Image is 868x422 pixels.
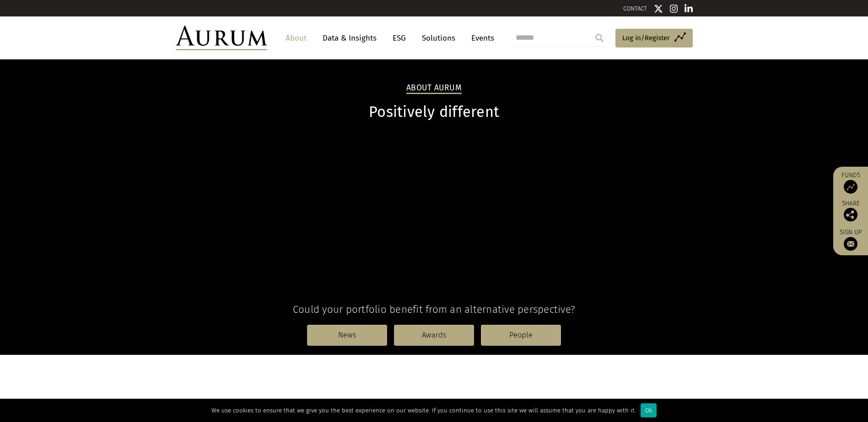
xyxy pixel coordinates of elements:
[176,26,267,50] img: Aurum
[481,325,561,346] a: People
[838,228,863,251] a: Sign up
[838,200,863,222] div: Share
[615,29,693,48] a: Log in/Register
[670,4,678,13] img: Instagram icon
[394,325,474,346] a: Awards
[844,208,857,222] img: Share this post
[844,237,857,251] img: Sign up to our newsletter
[176,103,693,121] h1: Positively different
[590,29,609,47] input: Submit
[388,30,410,47] a: ESG
[307,325,387,346] a: News
[654,4,663,13] img: Twitter icon
[281,30,311,47] a: About
[623,5,647,12] a: CONTACT
[838,171,863,194] a: Funds
[417,30,460,47] a: Solutions
[467,30,494,47] a: Events
[685,4,693,13] img: Linkedin icon
[844,180,857,194] img: Access Funds
[406,83,462,94] h2: About Aurum
[622,32,670,43] span: Log in/Register
[176,303,693,316] h4: Could your portfolio benefit from an alternative perspective?
[318,30,381,47] a: Data & Insights
[641,403,657,417] div: Ok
